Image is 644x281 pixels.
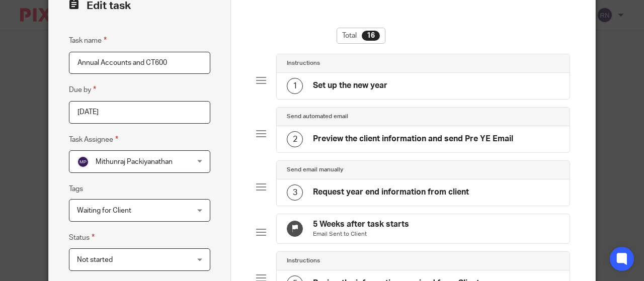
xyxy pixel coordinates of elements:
[287,184,303,201] div: 3
[77,256,113,263] span: Not started
[287,78,303,94] div: 1
[313,187,469,198] h4: Request year end information from client
[313,230,409,238] p: Email Sent to Client
[313,134,513,144] h4: Preview the client information and send Pre YE Email
[313,80,387,91] h4: Set up the new year
[287,59,320,67] h4: Instructions
[69,84,96,96] label: Due by
[287,257,320,265] h4: Instructions
[69,35,107,46] label: Task name
[69,232,95,243] label: Status
[287,166,343,174] h4: Send email manually
[69,101,210,124] input: Pick a date
[69,134,118,145] label: Task Assignee
[96,158,173,165] span: Mithunraj Packiyanathan
[337,28,385,44] div: Total
[313,219,409,230] h4: 5 Weeks after task starts
[77,156,89,168] img: svg%3E
[287,131,303,147] div: 2
[287,113,348,121] h4: Send automated email
[362,31,380,41] div: 16
[69,184,83,194] label: Tags
[77,207,131,214] span: Waiting for Client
